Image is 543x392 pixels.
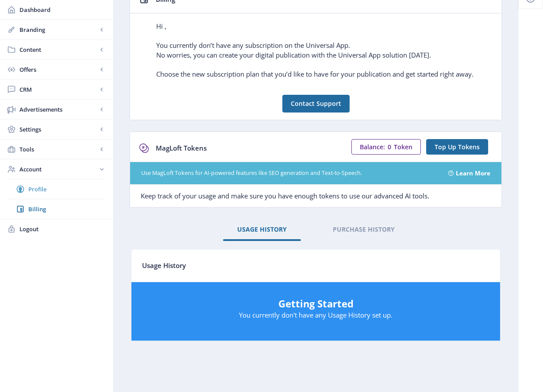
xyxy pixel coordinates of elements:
span: Tools [19,145,97,154]
a: Profile [9,179,104,199]
div: Use MagLoft Tokens for AI-powered features like SEO generation and Text-to-Speech. [141,169,438,178]
span: Billing [28,205,104,213]
h5: Getting Started [140,296,491,310]
span: Settings [19,125,97,134]
span: Branding [19,25,97,34]
button: Contact Support [282,95,350,113]
a: PURCHASE HISTORY [319,219,409,240]
span: Offers [19,65,97,74]
span: CRM [19,85,97,94]
button: Balance:0Token [351,139,421,155]
span: Profile [28,185,104,194]
p: Hi , [141,21,491,31]
span: Top Up Tokens [435,144,480,151]
p: You currently don’t have any subscription on the Universal App. [141,40,491,50]
p: You currently don't have any Usage History set up. [140,310,491,319]
span: Dashboard [19,5,106,14]
p: No worries, you can create your digital publication with the Universal App solution [DATE]. [141,50,491,59]
button: Top Up Tokens [426,139,488,155]
a: Billing [9,199,104,219]
div: Keep track of your usage and make sure you have enough tokens to use our advanced AI tools. [130,184,501,207]
span: Balance: [360,144,385,151]
span: PURCHASE HISTORY [333,226,395,233]
a: USAGE HISTORY [223,219,301,240]
span: Token [394,143,412,151]
p: Choose the new subscription plan that you’d like to have for your publication and get started rig... [141,69,491,78]
span: Logout [19,225,106,233]
span: Account [19,165,97,174]
div: MagLoft Tokens [156,141,207,155]
span: USAGE HISTORY [237,226,287,233]
span: Usage History [142,261,186,270]
span: Advertisements [19,105,97,114]
a: Learn More [456,169,490,178]
app-collection-view: Usage History [131,249,501,342]
span: Content [19,45,97,54]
